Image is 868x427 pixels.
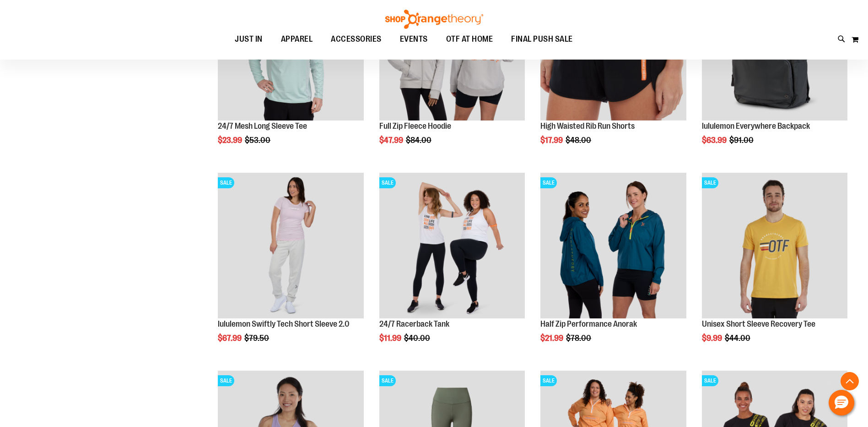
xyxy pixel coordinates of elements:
img: Shop Orangetheory [384,10,485,29]
span: SALE [702,375,718,386]
span: $23.99 [218,136,243,145]
a: 24/7 Mesh Long Sleeve Tee [218,121,307,131]
span: SALE [540,375,557,386]
span: SALE [540,177,557,188]
a: Product image for Unisex Short Sleeve Recovery TeeSALE [702,173,847,320]
span: $91.00 [729,136,755,145]
span: SALE [218,375,234,386]
a: FINAL PUSH SALE [502,29,582,49]
span: $79.50 [244,334,270,343]
a: High Waisted Rib Run Shorts [540,121,635,131]
img: lululemon Swiftly Tech Short Sleeve 2.0 [218,173,363,318]
span: $84.00 [406,136,433,145]
a: Half Zip Performance AnorakSALE [540,173,686,320]
img: 24/7 Racerback Tank [379,173,525,318]
a: Half Zip Performance Anorak [540,319,637,328]
button: Back To Top [841,372,859,390]
span: SALE [702,177,718,188]
span: SALE [218,177,234,188]
span: $21.99 [540,334,565,343]
span: $44.00 [725,334,752,343]
span: ACCESSORIES [331,29,382,49]
div: product [536,168,690,366]
span: FINAL PUSH SALE [511,29,573,49]
button: Hello, have a question? Let’s chat. [829,390,854,416]
span: EVENTS [400,29,428,49]
a: ACCESSORIES [322,29,391,50]
a: lululemon Swiftly Tech Short Sleeve 2.0 [218,319,350,328]
span: SALE [379,375,396,386]
span: JUST IN [235,29,263,49]
span: $78.00 [566,334,593,343]
a: OTF AT HOME [437,29,502,50]
img: Half Zip Performance Anorak [540,173,686,318]
img: Product image for Unisex Short Sleeve Recovery Tee [702,173,847,318]
a: JUST IN [226,29,272,50]
a: 24/7 Racerback TankSALE [379,173,525,320]
a: lululemon Everywhere Backpack [702,121,810,131]
span: $40.00 [404,334,431,343]
span: SALE [379,177,396,188]
span: $11.99 [379,334,403,343]
span: $67.99 [218,334,243,343]
a: Unisex Short Sleeve Recovery Tee [702,319,815,328]
div: product [697,168,852,366]
a: 24/7 Racerback Tank [379,319,449,328]
div: product [213,168,368,366]
span: OTF AT HOME [446,29,493,49]
a: EVENTS [391,29,437,50]
span: $9.99 [702,334,723,343]
a: Full Zip Fleece Hoodie [379,121,451,131]
a: lululemon Swiftly Tech Short Sleeve 2.0SALE [218,173,363,320]
span: $48.00 [566,136,593,145]
div: product [375,168,529,366]
span: $47.99 [379,136,404,145]
span: $17.99 [540,136,564,145]
span: $53.00 [245,136,272,145]
a: APPAREL [272,29,322,50]
span: $63.99 [702,136,728,145]
span: APPAREL [281,29,313,49]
